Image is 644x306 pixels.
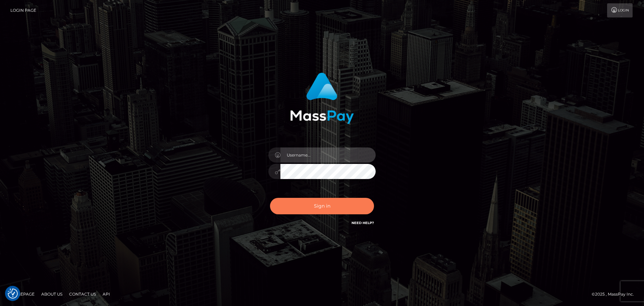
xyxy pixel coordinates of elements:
a: About Us [39,289,65,299]
button: Consent Preferences [8,289,18,299]
a: Login Page [10,3,36,17]
a: Homepage [7,289,37,299]
a: Need Help? [352,221,374,225]
a: API [100,289,113,299]
input: Username... [280,147,376,163]
a: Login [607,3,633,17]
img: Revisit consent button [8,289,18,299]
button: Sign in [270,198,374,214]
img: MassPay Login [290,73,354,124]
div: © 2025 , MassPay Inc. [592,291,639,298]
a: Contact Us [66,289,99,299]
